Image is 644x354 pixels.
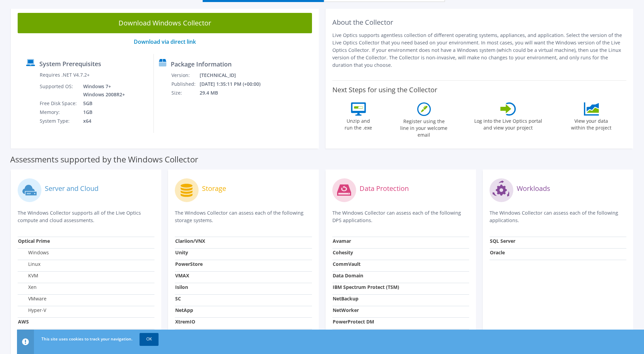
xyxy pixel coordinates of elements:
[78,99,126,108] td: 5GB
[399,116,449,138] label: Register using the line in your welcome email
[175,307,193,313] strong: NetApp
[134,38,196,45] a: Download via direct link
[175,261,203,267] strong: PowerStore
[18,307,46,314] label: Hyper-V
[332,209,469,224] p: The Windows Collector can assess each of the following DPS applications.
[333,295,358,302] strong: NetBackup
[360,185,409,192] label: Data Protection
[490,249,505,256] strong: Oracle
[18,13,312,33] a: Download Windows Collector
[175,295,181,302] strong: SC
[171,71,199,80] td: Version:
[333,238,351,244] strong: Avamar
[171,80,199,88] td: Published:
[175,318,195,325] strong: XtremIO
[175,284,188,290] strong: Isilon
[78,117,126,125] td: x64
[474,116,542,131] label: Log into the Live Optics portal and view your project
[199,71,270,80] td: [TECHNICAL_ID]
[175,272,189,279] strong: VMAX
[18,238,50,244] strong: Optical Prime
[18,261,40,268] label: Linux
[343,116,374,131] label: Unzip and run the .exe
[171,61,232,67] label: Package Information
[78,82,126,99] td: Windows 7+ Windows 2008R2+
[18,295,47,302] label: VMware
[78,108,126,117] td: 1GB
[333,272,363,279] strong: Data Domain
[202,185,226,192] label: Storage
[332,32,627,69] p: Live Optics supports agentless collection of different operating systems, appliances, and applica...
[175,249,188,256] strong: Unity
[18,318,29,325] strong: AWS
[41,336,132,342] span: This site uses cookies to track your navigation.
[39,108,78,117] td: Memory:
[175,209,312,224] p: The Windows Collector can assess each of the following storage systems.
[333,307,359,313] strong: NetWorker
[333,318,374,325] strong: PowerProtect DM
[18,272,38,279] label: KVM
[39,60,101,67] label: System Prerequisites
[18,284,37,291] label: Xen
[333,261,361,267] strong: CommVault
[39,99,78,108] td: Free Disk Space:
[332,86,437,94] label: Next Steps for using the Collector
[333,249,353,256] strong: Cohesity
[18,249,49,256] label: Windows
[490,238,515,244] strong: SQL Server
[199,80,270,88] td: [DATE] 1:35:11 PM (+00:00)
[332,18,627,26] h2: About the Collector
[45,185,98,192] label: Server and Cloud
[18,209,154,224] p: The Windows Collector supports all of the Live Optics compute and cloud assessments.
[567,116,616,131] label: View your data within the project
[171,88,199,97] td: Size:
[517,185,550,192] label: Workloads
[175,238,205,244] strong: Clariion/VNX
[10,156,198,163] label: Assessments supported by the Windows Collector
[39,117,78,125] td: System Type:
[199,88,270,97] td: 29.4 MB
[39,82,78,99] td: Supported OS:
[140,333,159,345] a: OK
[40,72,90,78] label: Requires .NET V4.7.2+
[333,284,399,290] strong: IBM Spectrum Protect (TSM)
[490,209,626,224] p: The Windows Collector can assess each of the following applications.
